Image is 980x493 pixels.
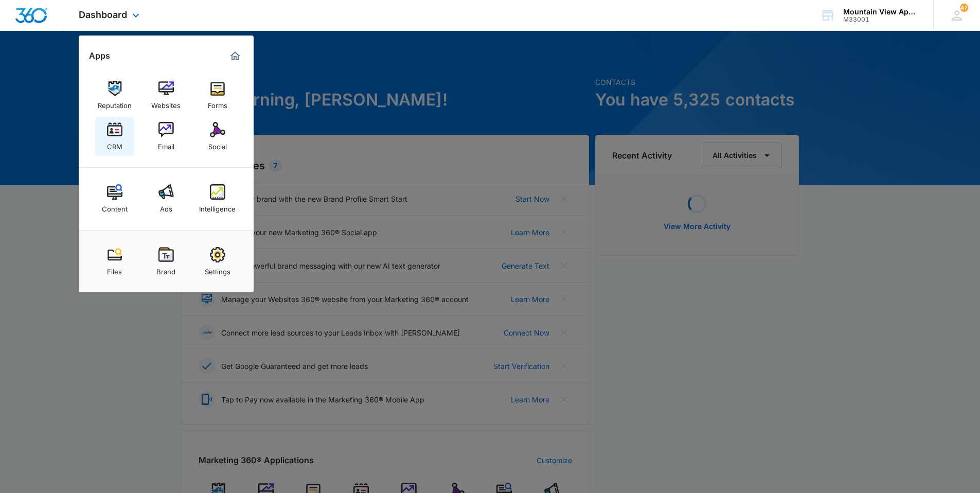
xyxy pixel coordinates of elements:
a: CRM [95,117,134,156]
div: Files [107,262,122,276]
div: Ads [160,200,172,213]
span: Dashboard [79,9,127,20]
div: notifications count [960,4,968,12]
div: Forms [208,96,227,110]
a: Email [147,117,186,156]
div: Websites [151,96,181,110]
div: Brand [156,262,175,276]
a: Content [95,179,134,218]
a: Intelligence [198,179,237,218]
div: CRM [107,137,122,151]
div: Content [102,200,128,213]
span: 47 [960,4,968,12]
div: account name [843,8,918,16]
a: Settings [198,242,237,281]
a: Websites [147,76,186,115]
a: Ads [147,179,186,218]
a: Social [198,117,237,156]
div: Social [208,137,227,151]
a: Marketing 360® Dashboard [227,48,243,64]
a: Reputation [95,76,134,115]
div: Email [158,137,174,151]
a: Forms [198,76,237,115]
div: Intelligence [199,200,236,213]
a: Brand [147,242,186,281]
div: account id [843,16,918,23]
div: Reputation [98,96,132,110]
h2: Apps [89,51,110,61]
a: Files [95,242,134,281]
div: Settings [205,262,230,276]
